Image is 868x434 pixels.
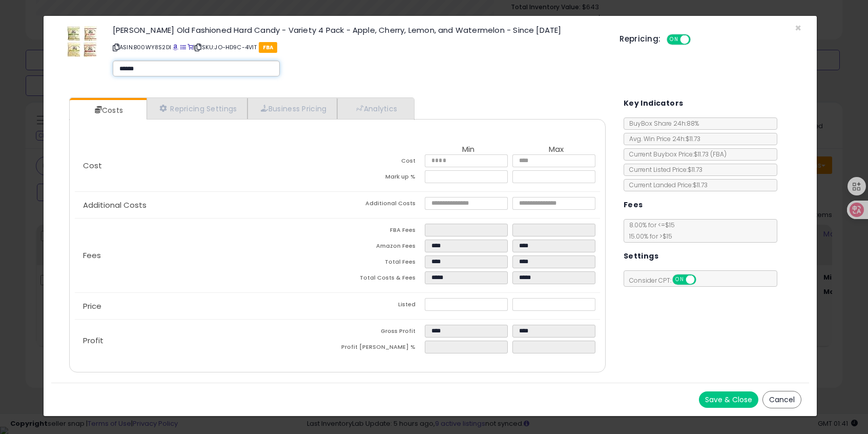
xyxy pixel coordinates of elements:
[624,276,710,285] span: Consider CPT:
[694,150,727,159] span: $11.73
[624,134,700,143] span: Avg. Win Price 24h: $11.73
[624,119,699,128] span: BuyBox Share 24h: 88%
[75,201,337,209] p: Additional Costs
[668,35,681,44] span: ON
[624,165,702,174] span: Current Listed Price: $11.73
[699,391,758,408] button: Save & Close
[337,224,425,240] td: FBA Fees
[147,98,248,119] a: Repricing Settings
[624,181,708,189] span: Current Landed Price: $11.73
[689,35,706,44] span: OFF
[694,275,711,284] span: OFF
[425,145,512,154] th: Min
[70,100,146,121] a: Costs
[624,221,675,241] span: 8.00 % for <= $15
[75,302,337,310] p: Price
[67,26,97,57] img: 61zzXX2DKEL._SL60_.jpg
[337,298,425,314] td: Listed
[180,43,186,51] a: All offer listings
[795,21,801,35] span: ×
[337,271,425,287] td: Total Costs & Fees
[75,337,337,345] p: Profit
[337,197,425,213] td: Additional Costs
[337,240,425,255] td: Amazon Fees
[188,43,193,51] a: Your listing only
[337,341,425,357] td: Profit [PERSON_NAME] %
[762,391,801,408] button: Cancel
[337,154,425,170] td: Cost
[624,250,658,263] h5: Settings
[624,97,684,110] h5: Key Indicators
[624,199,643,211] h5: Fees
[337,255,425,271] td: Total Fees
[512,145,600,154] th: Max
[113,39,604,55] p: ASIN: B00WY8S2DI | SKU: JO-HD9C-4VIT
[75,162,337,170] p: Cost
[247,98,337,119] a: Business Pricing
[624,150,727,159] span: Current Buybox Price:
[113,26,604,34] h3: [PERSON_NAME] Old Fashioned Hard Candy - Variety 4 Pack - Apple, Cherry, Lemon, and Watermelon - ...
[619,35,660,43] h5: Repricing:
[337,170,425,186] td: Mark up %
[259,42,278,53] span: FBA
[673,275,686,284] span: ON
[337,325,425,341] td: Gross Profit
[337,98,413,119] a: Analytics
[173,43,178,51] a: BuyBox page
[75,251,337,260] p: Fees
[624,232,672,241] span: 15.00 % for > $15
[710,150,727,159] span: ( FBA )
